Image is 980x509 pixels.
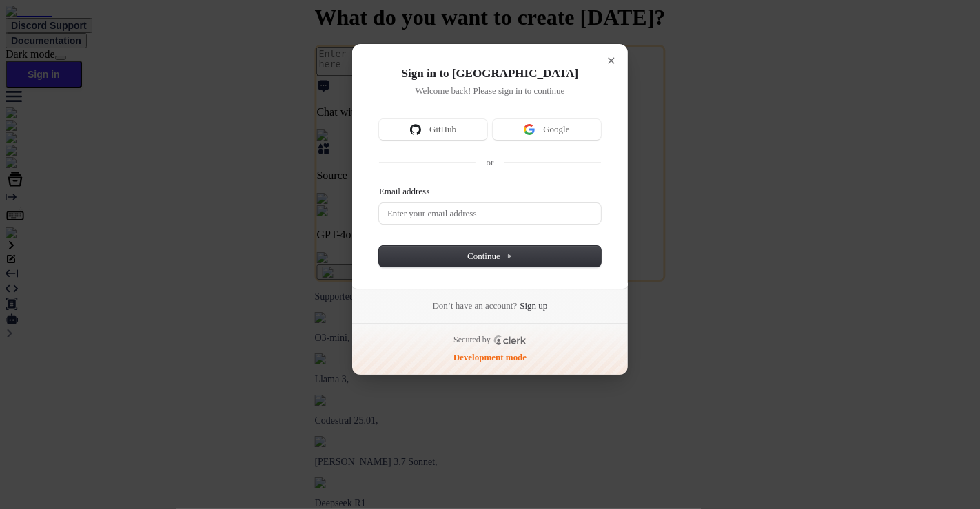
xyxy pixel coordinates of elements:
p: or [487,156,494,169]
p: Development mode [453,351,527,364]
span: Don’t have an account? [433,300,518,312]
a: Sign up [520,300,547,312]
p: Welcome back! Please sign in to continue [379,85,601,97]
span: GitHub [429,123,456,136]
button: Sign in with GitHubGitHub [379,119,487,140]
a: Clerk logo [493,335,527,345]
label: Email address [379,185,429,198]
button: Close modal [600,49,623,72]
input: Enter your email address [379,203,601,224]
button: Continue [379,246,601,267]
span: Continue [467,250,513,262]
img: Sign in with GitHub [410,124,421,135]
span: Google [543,123,569,136]
p: Secured by [453,335,491,346]
button: Sign in with GoogleGoogle [493,119,601,140]
h1: Sign in to [GEOGRAPHIC_DATA] [379,65,601,82]
img: Sign in with Google [524,124,535,135]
